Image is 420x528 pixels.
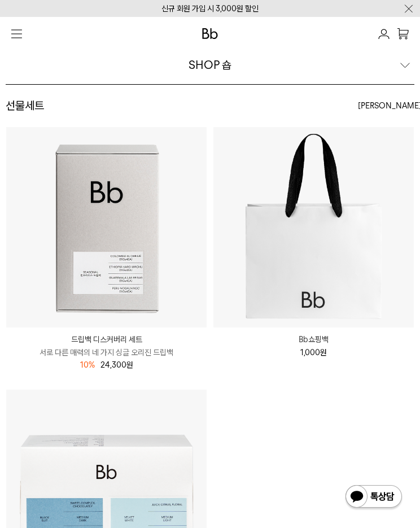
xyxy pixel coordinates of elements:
a: Bb쇼핑백 [213,333,414,346]
div: SHOP 숍 [189,57,231,73]
span: 원 [126,360,133,369]
a: 신규 회원 가입 시 3,000원 할인 [161,4,259,13]
span: 원 [320,348,327,357]
h2: 선물세트 [6,98,44,114]
img: 카카오톡 채널 1:1 채팅 버튼 [344,484,403,511]
span: 1,000 [300,348,327,357]
p: 드립백 디스커버리 세트 [6,333,207,346]
a: 드립백 디스커버리 세트 서로 다른 매력의 네 가지 싱글 오리진 드립백 [6,333,207,359]
img: 로고 [202,28,218,39]
span: 24,300 [100,360,133,369]
img: Bb쇼핑백 [213,127,414,328]
img: 드립백 디스커버리 세트 [6,127,207,328]
p: 서로 다른 매력의 네 가지 싱글 오리진 드립백 [6,346,207,359]
div: 10% [80,359,95,371]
